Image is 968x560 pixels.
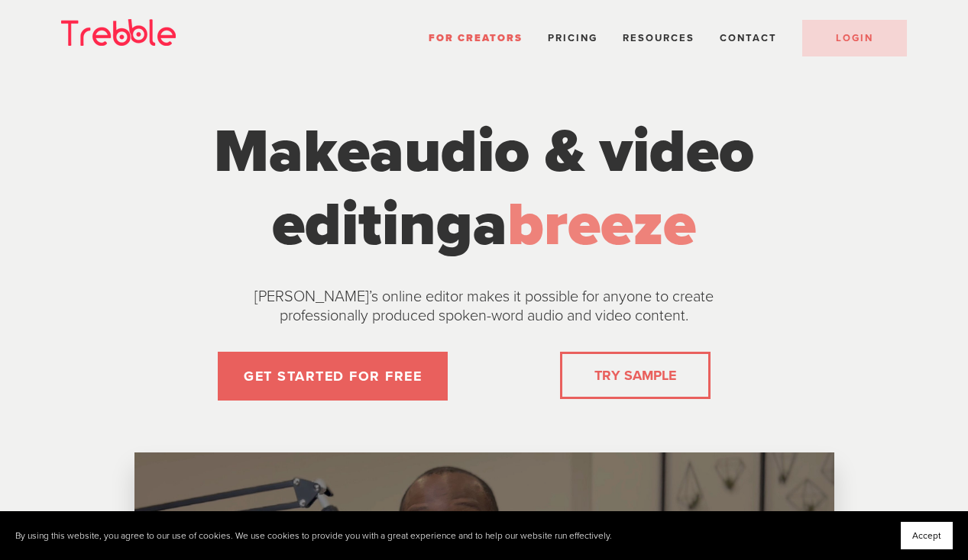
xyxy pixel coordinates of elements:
a: TRY SAMPLE [588,360,682,391]
a: LOGIN [802,20,907,56]
span: Accept [912,530,941,541]
a: GET STARTED FOR FREE [218,352,448,401]
a: For Creators [429,32,523,44]
span: editing [272,188,473,262]
a: Pricing [548,32,597,44]
span: LOGIN [836,32,873,44]
img: Trebble [61,19,176,46]
a: Contact [720,32,777,44]
span: Resources [623,32,694,44]
span: breeze [507,188,696,262]
p: By using this website, you agree to our use of cookies. We use cookies to provide you with a grea... [15,530,612,542]
p: [PERSON_NAME]’s online editor makes it possible for anyone to create professionally produced spok... [217,288,752,326]
button: Accept [901,522,953,549]
h1: Make a [198,115,771,262]
span: audio & video [370,115,754,188]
